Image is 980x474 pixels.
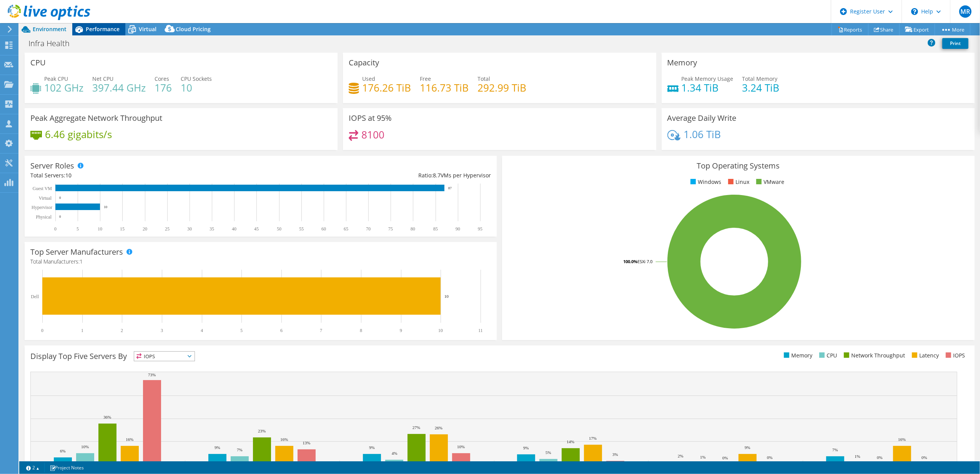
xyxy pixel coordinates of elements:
h4: 397.44 GHz [92,83,146,92]
text: 0% [922,455,927,460]
a: More [935,23,970,35]
li: Linux [726,178,749,186]
li: CPU [817,351,837,360]
text: 16% [898,437,906,442]
text: 80 [411,226,415,232]
text: 10 [98,226,102,232]
h4: 6.46 gigabits/s [45,130,112,139]
h3: Memory [667,58,697,67]
span: 8.7 [433,172,441,179]
text: 23% [258,429,266,433]
text: 7% [832,447,838,452]
a: 2 [21,463,45,472]
text: 45 [254,226,259,232]
text: 9% [215,445,220,450]
text: 1 [81,328,83,333]
span: Cloud Pricing [176,25,211,33]
h4: 292.99 TiB [478,83,526,92]
text: 1% [855,454,860,459]
text: 3 [161,328,163,333]
li: Latency [910,351,939,360]
li: IOPS [944,351,965,360]
text: 90 [456,226,460,232]
tspan: ESXi 7.0 [637,259,652,264]
text: 95 [478,226,483,232]
h4: 102 GHz [44,83,83,92]
h4: 176.26 TiB [362,83,411,92]
a: Reports [832,23,869,35]
span: Peak Memory Usage [682,75,734,82]
text: 30 [187,226,192,232]
text: Virtual [39,195,52,201]
text: Physical [36,214,52,220]
text: 55 [299,226,304,232]
text: 35 [210,226,214,232]
text: 0% [767,455,773,460]
text: 9% [523,446,529,450]
span: 1 [80,258,83,265]
text: 5 [240,328,243,333]
h3: Peak Aggregate Network Throughput [30,114,162,122]
text: 10% [457,444,465,449]
h4: 116.73 TiB [420,83,469,92]
text: 85 [433,226,438,232]
text: 9% [369,445,375,450]
text: 17% [589,436,597,441]
a: Export [899,23,935,35]
text: Hypervisor [32,205,52,210]
span: MR [959,5,972,18]
span: Performance [86,25,120,33]
text: 65 [344,226,348,232]
a: Print [942,38,968,49]
text: 70 [366,226,371,232]
span: Peak CPU [44,75,68,82]
text: 0 [59,215,61,219]
span: IOPS [134,352,195,361]
text: 15 [120,226,125,232]
text: 5 [77,226,79,232]
text: 14% [567,439,574,444]
span: Used [362,75,375,82]
div: Ratio: VMs per Hypervisor [261,171,491,180]
text: 7% [237,447,243,452]
h3: IOPS at 95% [349,114,392,122]
text: 4% [392,451,398,456]
text: 27% [413,425,420,430]
text: 7 [320,328,322,333]
span: CPU Sockets [181,75,212,82]
h1: Infra Health [25,39,82,48]
text: 13% [303,441,310,445]
li: Memory [782,351,812,360]
h4: 176 [155,83,172,92]
text: 0 [41,328,43,333]
text: 16% [280,437,288,442]
a: Share [868,23,900,35]
text: 9 [400,328,402,333]
h3: Top Operating Systems [508,162,968,170]
text: 3% [612,452,618,457]
text: 2% [678,454,684,458]
text: 75 [388,226,393,232]
h3: CPU [30,58,46,67]
h3: Capacity [349,58,379,67]
li: VMware [754,178,784,186]
text: 6 [280,328,283,333]
div: Total Servers: [30,171,261,180]
span: Environment [33,25,67,33]
text: 10 [104,205,108,209]
h4: 1.06 TiB [684,130,721,139]
text: 11 [478,328,483,333]
text: 16% [126,437,133,442]
text: 50 [277,226,281,232]
h4: Total Manufacturers: [30,257,491,266]
text: 36% [103,415,111,419]
text: 40 [232,226,236,232]
text: 0 [59,196,61,200]
text: 10 [444,294,449,299]
span: Total [478,75,490,82]
a: Project Notes [44,463,89,472]
text: 5% [546,450,551,455]
text: 25 [165,226,170,232]
span: 10 [65,172,72,179]
h3: Average Daily Write [667,114,737,122]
